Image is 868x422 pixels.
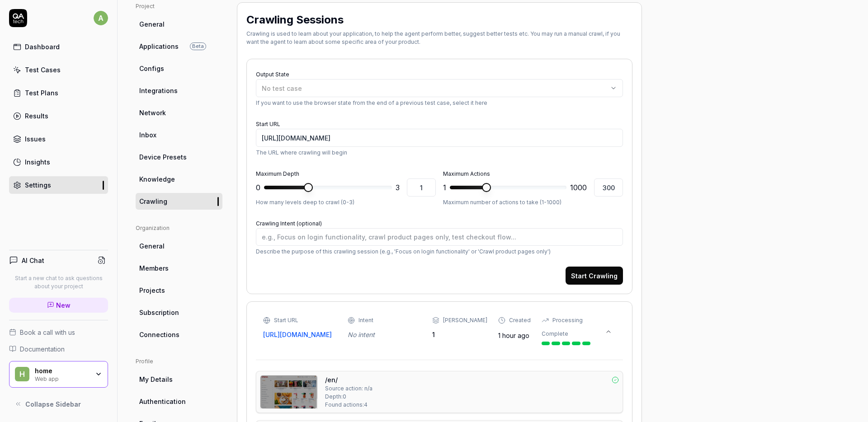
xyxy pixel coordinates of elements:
a: General [136,238,222,254]
div: Results [25,111,48,121]
span: 3 [396,182,400,193]
a: ApplicationsBeta [136,38,222,55]
span: No test case [262,84,302,92]
span: Authentication [139,397,186,406]
div: Profile [136,357,222,366]
span: Collapse Sidebar [25,399,81,409]
div: Web app [35,375,89,382]
span: Book a call with us [20,328,75,337]
span: Connections [139,330,179,339]
input: https://www.cremashop.eu/en [256,129,623,147]
div: Created [509,316,531,324]
p: If you want to use the browser state from the end of a previous test case, select it here [256,99,623,107]
div: Settings [25,180,51,190]
span: Projects [139,286,165,295]
span: Configs [139,64,164,73]
a: Projects [136,282,222,299]
div: Test Plans [25,88,58,98]
a: Dashboard [9,38,108,56]
img: Screenshot [260,375,317,408]
div: Start URL [274,316,298,324]
span: My Details [139,375,173,384]
button: Start Crawling [566,267,623,285]
a: Test Cases [9,61,108,79]
a: My Details [136,371,222,388]
span: h [15,367,29,381]
button: hhomeWeb app [9,361,108,388]
p: Maximum number of actions to take (1-1000) [443,198,623,206]
span: 0 [256,182,260,193]
a: Results [9,107,108,125]
a: [URL][DOMAIN_NAME] [263,330,337,339]
a: New [9,298,108,313]
span: a [94,11,108,25]
div: 1 [432,330,487,339]
div: Project [136,2,222,10]
h4: AI Chat [22,256,44,265]
span: Subscription [139,308,179,317]
a: Device Presets [136,149,222,165]
a: Subscription [136,304,222,321]
label: Crawling Intent (optional) [256,220,322,227]
p: The URL where crawling will begin [256,149,623,157]
span: Beta [190,42,206,50]
a: Test Plans [9,84,108,102]
time: 1 hour ago [498,332,529,339]
div: No intent [348,330,421,339]
span: Members [139,263,169,273]
a: Issues [9,130,108,148]
a: Book a call with us [9,328,108,337]
a: /en/ [325,375,338,384]
a: Documentation [9,344,108,354]
label: Maximum Actions [443,170,490,177]
div: Processing [552,316,583,324]
div: Test Cases [25,65,61,75]
span: Documentation [20,344,65,354]
span: 1 [443,182,446,193]
a: Network [136,104,222,121]
button: Collapse Sidebar [9,395,108,413]
span: General [139,241,165,251]
a: Configs [136,60,222,77]
a: Knowledge [136,171,222,188]
span: General [139,19,165,29]
div: Crawling is used to learn about your application, to help the agent perform better, suggest bette... [246,30,632,46]
div: Dashboard [25,42,60,52]
span: Device Presets [139,152,187,162]
a: Authentication [136,393,222,410]
span: Source action: n/a [325,384,373,393]
button: No test case [256,79,623,97]
p: Start a new chat to ask questions about your project [9,274,108,291]
span: Knowledge [139,174,175,184]
div: home [35,367,89,375]
a: Settings [9,176,108,194]
a: Inbox [136,127,222,143]
span: 1000 [570,182,587,193]
label: Maximum Depth [256,170,299,177]
a: Members [136,260,222,277]
button: a [94,9,108,27]
span: Network [139,108,166,117]
div: Issues [25,134,46,144]
span: Integrations [139,86,178,95]
p: How many levels deep to crawl (0-3) [256,198,436,206]
div: Intent [359,316,373,324]
label: Start URL [256,121,280,127]
a: Crawling [136,193,222,210]
a: Insights [9,153,108,171]
span: Crawling [139,197,167,206]
div: Insights [25,157,50,167]
span: Found actions: 4 [325,401,368,409]
a: General [136,16,222,33]
a: Integrations [136,82,222,99]
span: New [56,300,71,310]
h2: Crawling Sessions [246,12,344,28]
div: [PERSON_NAME] [443,316,487,324]
span: Applications [139,42,179,51]
p: Describe the purpose of this crawling session (e.g., 'Focus on login functionality' or 'Crawl pro... [256,248,623,256]
span: Inbox [139,130,156,140]
a: Connections [136,326,222,343]
span: Depth: 0 [325,393,346,401]
div: Organization [136,224,222,232]
label: Output State [256,71,289,78]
